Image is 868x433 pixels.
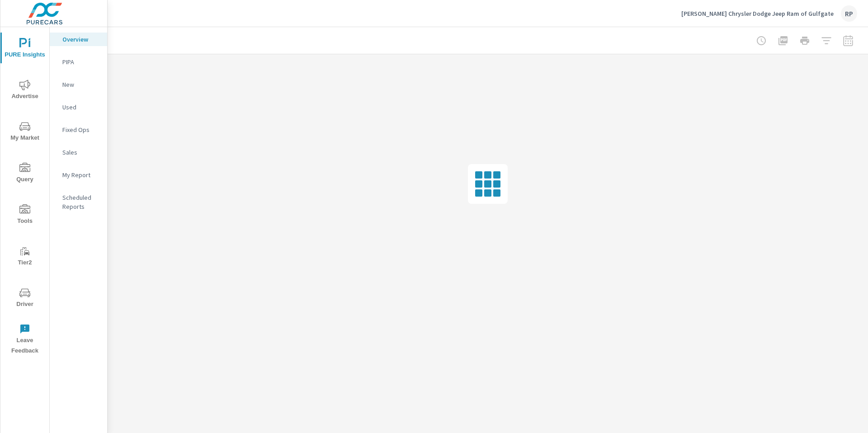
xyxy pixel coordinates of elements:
[62,57,100,66] p: PIPA
[50,100,107,114] div: Used
[3,204,47,226] span: Tools
[3,287,47,310] span: Driver
[62,103,100,112] p: Used
[62,80,100,89] p: New
[62,193,100,211] p: Scheduled Reports
[62,35,100,44] p: Overview
[50,123,107,136] div: Fixed Ops
[681,9,834,18] p: [PERSON_NAME] Chrysler Dodge Jeep Ram of Gulfgate
[50,33,107,46] div: Overview
[3,121,47,143] span: My Market
[3,80,47,102] span: Advertise
[841,5,857,22] div: RP
[3,246,47,268] span: Tier2
[0,27,49,360] div: nav menu
[62,148,100,157] p: Sales
[62,170,100,179] p: My Report
[62,125,100,134] p: Fixed Ops
[50,168,107,182] div: My Report
[3,38,47,60] span: PURE Insights
[50,191,107,213] div: Scheduled Reports
[50,55,107,69] div: PIPA
[50,146,107,159] div: Sales
[3,324,47,356] span: Leave Feedback
[3,163,47,185] span: Query
[50,78,107,91] div: New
